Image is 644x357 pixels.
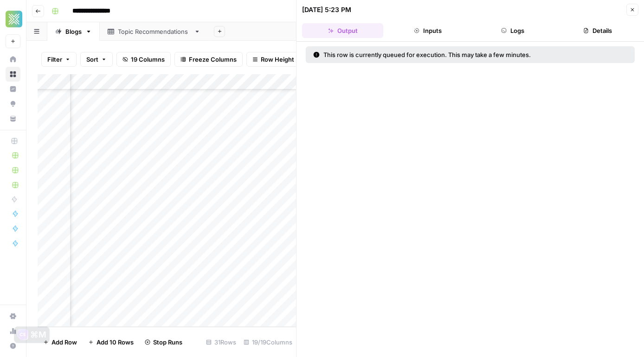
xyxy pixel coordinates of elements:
[86,55,98,64] span: Sort
[6,67,20,82] a: Browse
[41,52,77,67] button: Filter
[6,96,20,111] a: Opportunities
[47,55,62,64] span: Filter
[47,22,100,41] a: Blogs
[6,82,20,96] a: Insights
[240,335,296,350] div: 19/19 Columns
[174,52,243,67] button: Freeze Columns
[6,111,20,126] a: Your Data
[6,11,22,27] img: Xponent21 Logo
[302,23,383,38] button: Output
[387,23,468,38] button: Inputs
[97,338,134,347] span: Add 10 Rows
[202,335,240,350] div: 31 Rows
[6,324,20,338] a: Usage
[6,7,20,31] button: Workspace: Xponent21
[116,52,171,67] button: 19 Columns
[118,27,190,36] div: Topic Recommendations
[139,335,188,350] button: Stop Runs
[189,55,237,64] span: Freeze Columns
[6,52,20,67] a: Home
[80,52,113,67] button: Sort
[153,338,182,347] span: Stop Runs
[52,338,77,347] span: Add Row
[131,55,165,64] span: 19 Columns
[261,55,294,64] span: Row Height
[302,5,351,14] div: [DATE] 5:23 PM
[6,309,20,324] a: Settings
[38,335,83,350] button: Add Row
[313,50,579,59] div: This row is currently queued for execution. This may take a few minutes.
[246,52,300,67] button: Row Height
[100,22,208,41] a: Topic Recommendations
[472,23,554,38] button: Logs
[30,330,46,339] div: ⌘M
[6,338,20,353] button: Help + Support
[83,335,139,350] button: Add 10 Rows
[65,27,82,36] div: Blogs
[557,23,638,38] button: Details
